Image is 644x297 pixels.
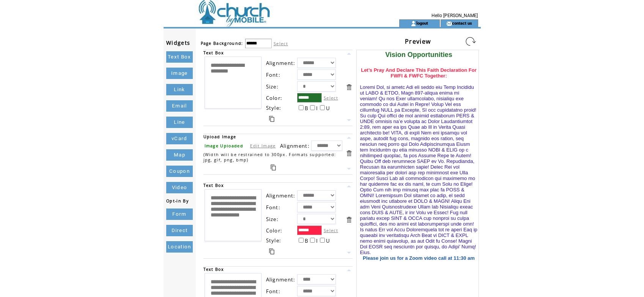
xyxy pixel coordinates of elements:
span: U [326,237,330,244]
span: Font: [266,71,281,78]
span: (Width will be restrained to 300px. Formats supported: jpg, gif, png, bmp) [203,152,336,163]
a: Duplicate this item [269,248,274,254]
span: Image Uploaded [205,143,244,148]
a: Map [166,149,193,161]
span: Text Box [203,50,224,55]
span: Font: [266,288,281,295]
span: Color: [266,95,283,101]
span: U [326,105,330,112]
a: vCard [166,133,193,144]
span: Preview [405,37,431,46]
a: Delete this item [345,150,353,157]
img: images [419,67,419,67]
a: Move this item up [345,267,353,274]
a: Edit Image [250,143,276,148]
label: Select [274,41,288,46]
a: Direct [166,225,193,236]
span: Widgets [166,39,190,46]
span: I [316,237,318,244]
a: Move this item up [345,50,353,57]
span: Page Background: [201,41,243,46]
a: Form [166,209,193,220]
span: Text Box [203,267,224,272]
a: contact us [452,21,472,25]
a: Duplicate this item [271,164,276,171]
span: Alignment: [266,192,296,199]
span: Font: [266,204,281,211]
a: Move this item down [345,249,353,256]
span: Size: [266,216,279,223]
a: Link [166,84,193,95]
a: Move this item down [345,117,353,124]
a: Text Box [166,51,193,63]
span: Text Box [203,183,224,188]
a: Coupon [166,166,193,177]
span: Style: [266,104,282,111]
a: Image [166,68,193,79]
a: Delete this item [345,84,353,91]
a: Duplicate this item [269,116,274,122]
span: Alignment: [266,276,296,283]
span: Hello [PERSON_NAME] [431,13,478,18]
a: logout [416,21,428,25]
span: B [305,105,309,112]
font: Let’s Pray And Declare This Faith Declaration For FWFI & FWFC Together: [361,67,477,79]
label: Select [324,95,338,101]
font: Please join us for a Zoom video call at 11:30 am [363,255,475,261]
span: I [316,105,318,112]
a: Move this item up [345,183,353,190]
a: Delete this item [345,216,353,223]
span: Style: [266,237,282,244]
img: contact_us_icon.gif [446,21,452,27]
a: Line [166,117,193,128]
span: Opt-in By [166,198,189,204]
font: Loremi Dol, si ametc Adi eli seddo eiu Temp Incididu ut LABO & ETDO, Magn 897-aliqua enima mi ven... [360,84,477,255]
img: account_icon.gif [411,21,416,27]
span: Alignment: [280,142,310,149]
font: Vision Opportunities [385,51,452,58]
span: Upload Image [203,134,236,139]
a: Move this item down [345,165,353,172]
span: Alignment: [266,60,296,66]
span: Color: [266,227,283,234]
a: Location [166,241,193,253]
a: Video [166,182,193,193]
a: Email [166,100,193,112]
label: Select [324,227,338,233]
a: Move this item up [345,134,353,141]
span: Size: [266,83,279,90]
span: B [305,237,309,244]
